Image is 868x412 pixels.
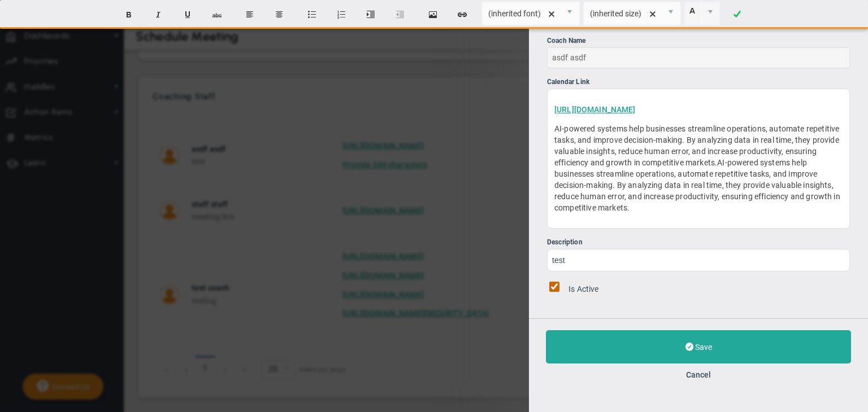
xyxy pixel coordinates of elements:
input: Description [547,249,850,271]
button: Align text left [236,4,263,25]
input: Is Active [549,282,559,292]
button: Center text [266,4,293,25]
button: Insert hyperlink [449,4,476,25]
div: Description [547,237,850,248]
button: Insert ordered list [328,4,355,25]
span: Current selected color is rgba(255, 255, 255, 0) [684,2,720,25]
input: Font Name [482,2,560,25]
button: Italic [145,4,172,25]
a: Done! [723,4,750,25]
button: Insert unordered list [298,4,325,25]
button: Indent [357,4,384,25]
button: Underline [174,4,201,25]
button: Strikethrough [203,4,231,25]
span: Save [695,343,712,352]
div: Calendar Link [547,77,850,87]
span: select [661,2,680,25]
button: Save [546,330,851,363]
div: Coach Name [547,36,850,46]
a: [URL][DOMAIN_NAME] [554,105,636,114]
p: AI-powered systems help businesses streamline operations, automate repetitive tasks, and improve ... [554,123,843,213]
span: Is Active [568,284,598,293]
span: select [560,2,579,25]
input: Font Size [584,2,662,25]
span: select [700,2,719,25]
button: Bold [115,4,142,25]
div: asdf asdf [547,47,850,68]
button: Insert image [419,4,446,25]
button: Cancel [686,370,711,379]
